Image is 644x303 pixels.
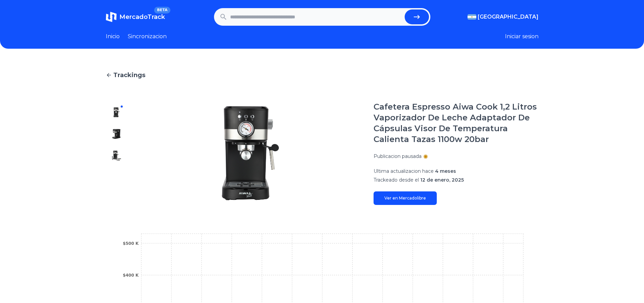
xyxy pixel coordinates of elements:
[106,70,539,80] a: Trackings
[111,107,122,118] img: Cafetera Espresso Aiwa Cook 1,2 Litros Vaporizador De Leche Adaptador De Cápsulas Visor De Temper...
[420,177,464,183] span: 12 de enero, 2025
[468,13,539,21] button: [GEOGRAPHIC_DATA]
[374,191,437,205] a: Ver en Mercadolibre
[505,32,539,41] button: Iniciar sesion
[154,7,170,14] span: BETA
[374,168,434,174] span: Ultima actualizacion hace
[128,32,167,41] a: Sincronizacion
[478,13,539,21] span: [GEOGRAPHIC_DATA]
[111,172,122,183] img: Cafetera Espresso Aiwa Cook 1,2 Litros Vaporizador De Leche Adaptador De Cápsulas Visor De Temper...
[106,11,165,22] a: MercadoTrackBETA
[468,14,476,20] img: Argentina
[111,129,122,139] img: Cafetera Espresso Aiwa Cook 1,2 Litros Vaporizador De Leche Adaptador De Cápsulas Visor De Temper...
[106,11,117,22] img: MercadoTrack
[435,168,456,174] span: 4 meses
[141,101,360,205] img: Cafetera Espresso Aiwa Cook 1,2 Litros Vaporizador De Leche Adaptador De Cápsulas Visor De Temper...
[374,177,419,183] span: Trackeado desde el
[113,70,145,80] span: Trackings
[111,150,122,161] img: Cafetera Espresso Aiwa Cook 1,2 Litros Vaporizador De Leche Adaptador De Cápsulas Visor De Temper...
[374,101,539,145] h1: Cafetera Espresso Aiwa Cook 1,2 Litros Vaporizador De Leche Adaptador De Cápsulas Visor De Temper...
[123,273,139,278] tspan: $400 K
[374,153,422,160] p: Publicacion pausada
[123,241,139,246] tspan: $500 K
[106,32,120,41] a: Inicio
[119,13,165,21] span: MercadoTrack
